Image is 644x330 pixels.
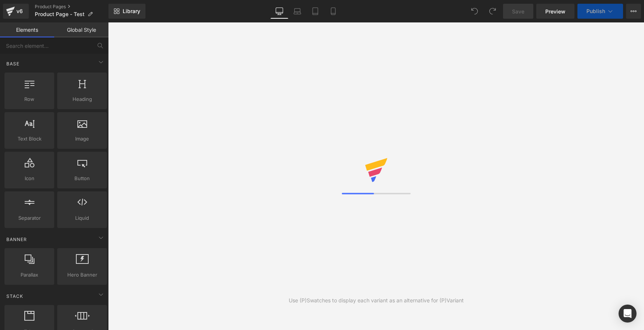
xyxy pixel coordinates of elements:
span: Text Block [7,135,52,143]
a: Tablet [306,4,324,19]
span: Library [123,8,140,15]
span: Save [512,7,524,15]
span: Preview [545,7,565,15]
div: v6 [15,6,24,16]
span: Row [7,95,52,103]
span: Base [6,60,20,67]
span: Separator [7,214,52,222]
span: Banner [6,236,28,243]
a: Preview [536,4,574,19]
a: New Library [108,4,145,19]
a: v6 [3,4,29,19]
a: Global Style [54,22,108,37]
button: Redo [485,4,500,19]
a: Laptop [288,4,306,19]
span: Product Page - Test [35,11,85,17]
button: Undo [467,4,482,19]
span: Hero Banner [59,271,105,279]
span: Icon [7,175,52,182]
span: Button [59,175,105,182]
span: Image [59,135,105,143]
button: More [626,4,641,19]
a: Mobile [324,4,342,19]
a: Product Pages [35,4,108,10]
span: Publish [586,8,605,14]
a: Desktop [270,4,288,19]
button: Publish [577,4,623,19]
div: Open Intercom Messenger [619,305,637,323]
span: Parallax [7,271,52,279]
span: Heading [59,95,105,103]
div: Use (P)Swatches to display each variant as an alternative for (P)Variant [289,296,464,305]
span: Liquid [59,214,105,222]
span: Stack [6,293,24,300]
